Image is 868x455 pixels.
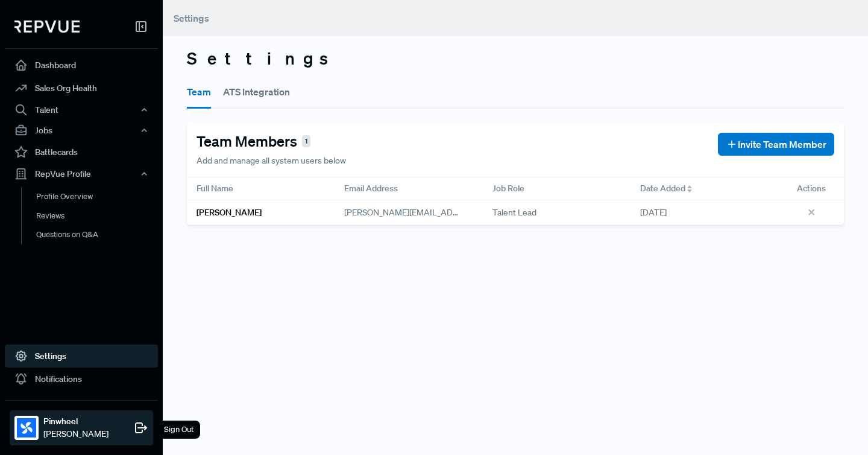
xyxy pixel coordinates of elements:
p: Add and manage all system users below [197,154,346,167]
button: Talent [5,100,158,120]
span: Full Name [197,182,233,195]
span: Invite Team Member [738,137,826,151]
button: ATS Integration [223,75,290,109]
div: Sign Out [157,421,200,439]
span: Email Address [344,182,398,195]
a: Reviews [21,206,174,226]
div: Toggle SortBy [631,177,778,200]
a: Notifications [5,367,158,390]
button: Team [187,75,211,109]
a: Dashboard [5,54,158,77]
span: Date Added [640,182,685,195]
span: Talent Lead [492,206,536,219]
img: Pinwheel [17,418,36,437]
span: Job Role [492,182,524,195]
a: PinwheelPinwheel[PERSON_NAME]Sign Out [5,400,158,445]
a: Questions on Q&A [21,225,174,244]
img: RepVue [14,21,80,33]
span: Actions [797,182,826,195]
strong: Pinwheel [43,415,108,428]
h6: [PERSON_NAME] [197,208,262,218]
a: Profile Overview [21,187,174,206]
span: [PERSON_NAME] [43,428,108,441]
div: [DATE] [631,200,778,225]
a: Battlecards [5,141,158,164]
h3: Settings [187,48,844,69]
button: Invite Team Member [718,133,834,156]
h4: Team Members [197,133,297,150]
button: RepVue Profile [5,164,158,184]
span: Settings [174,12,209,24]
span: [PERSON_NAME][EMAIL_ADDRESS][PERSON_NAME][DOMAIN_NAME] [344,207,612,218]
a: Sales Org Health [5,77,158,100]
span: 1 [302,135,310,148]
button: Jobs [5,120,158,141]
a: Settings [5,345,158,367]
